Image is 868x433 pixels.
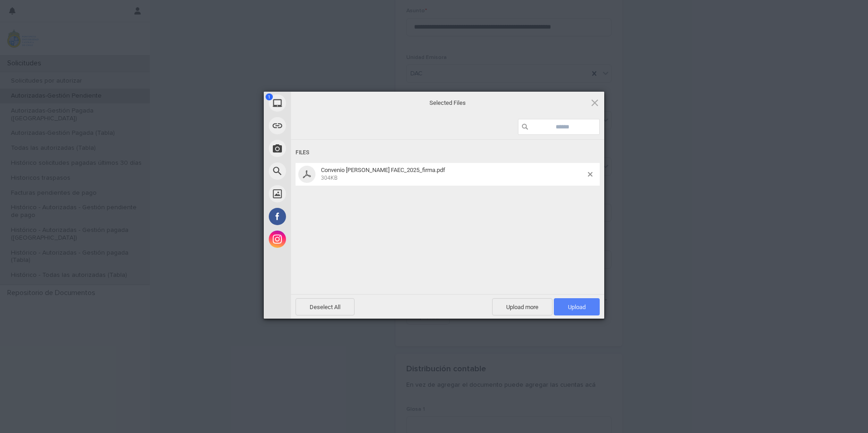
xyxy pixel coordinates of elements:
[264,114,373,137] div: Link (URL)
[590,98,600,108] span: Click here or hit ESC to close picker
[321,167,445,173] span: Convenio [PERSON_NAME] FAEC_2025_firma.pdf
[357,99,538,107] span: Selected Files
[264,160,373,182] div: Web Search
[296,144,600,161] div: Files
[266,93,273,100] span: 1
[321,175,337,181] span: 304KB
[492,298,552,315] span: Upload more
[264,182,373,205] div: Unsplash
[318,167,588,182] span: Convenio FAEC_Karina Fischer_ FAEC_2025_firma.pdf
[568,304,586,310] span: Upload
[264,228,373,251] div: Instagram
[296,298,355,315] span: Deselect All
[264,205,373,228] div: Facebook
[554,298,600,315] span: Upload
[264,92,373,114] div: My Device
[264,137,373,160] div: Take Photo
